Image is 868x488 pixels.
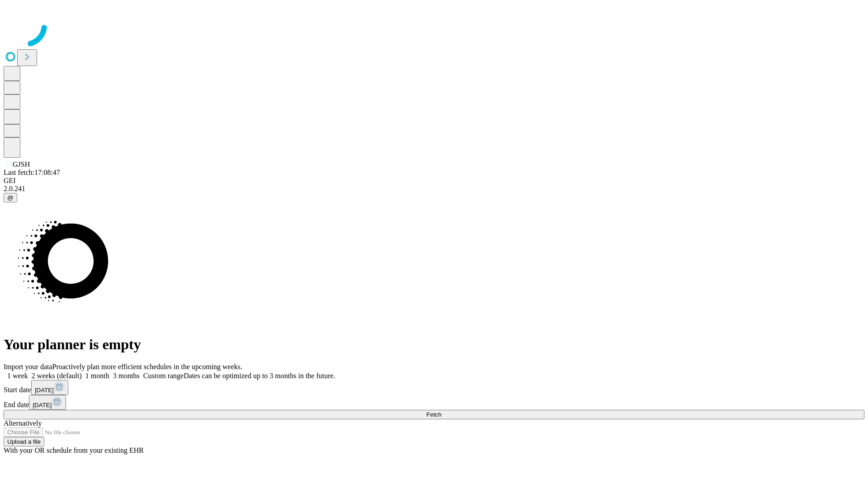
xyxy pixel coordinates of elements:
[4,336,864,353] h1: Your planner is empty
[426,411,441,418] span: Fetch
[52,363,242,371] span: Proactively plan more efficient schedules in the upcoming weeks.
[13,160,30,168] span: GJSH
[113,372,140,380] span: 3 months
[184,372,335,380] span: Dates can be optimized up to 3 months in the future.
[31,380,68,395] button: [DATE]
[33,402,52,408] span: [DATE]
[143,372,184,380] span: Custom range
[7,372,28,380] span: 1 week
[35,387,54,394] span: [DATE]
[4,419,42,427] span: Alternatively
[4,363,52,371] span: Import your data
[4,446,144,454] span: With your OR schedule from your existing EHR
[29,395,66,410] button: [DATE]
[4,410,864,419] button: Fetch
[7,194,14,201] span: @
[4,177,864,185] div: GEI
[4,437,44,446] button: Upload a file
[4,193,17,202] button: @
[85,372,109,380] span: 1 month
[4,395,864,410] div: End date
[4,380,864,395] div: Start date
[32,372,82,380] span: 2 weeks (default)
[4,169,60,176] span: Last fetch: 17:08:47
[4,185,864,193] div: 2.0.241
